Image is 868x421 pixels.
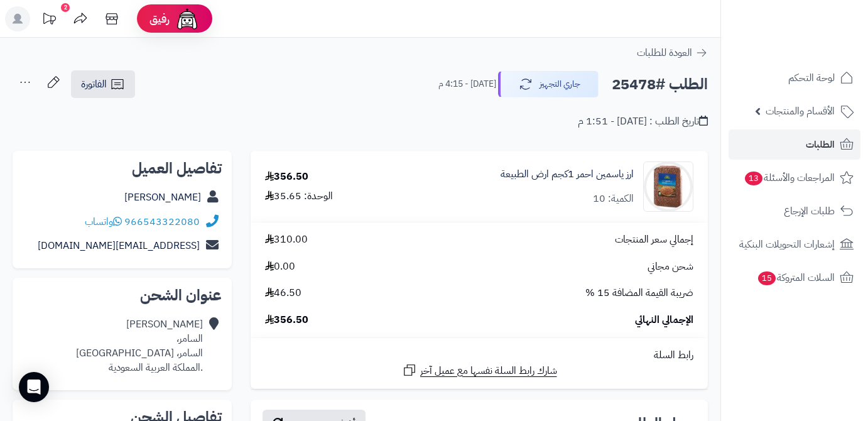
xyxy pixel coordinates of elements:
[265,232,308,247] span: 310.00
[23,288,222,303] h2: عنوان الشحن
[729,263,860,293] a: السلات المتروكة15
[38,238,200,253] a: [EMAIL_ADDRESS][DOMAIN_NAME]
[81,77,107,92] span: الفاتورة
[585,286,693,300] span: ضريبة القيمة المضافة 15 %
[729,63,860,93] a: لوحة التحكم
[635,313,693,327] span: الإجمالي النهائي
[637,45,708,60] a: العودة للطلبات
[637,45,692,60] span: العودة للطلبات
[648,260,693,274] span: شحن مجاني
[265,313,308,327] span: 356.50
[76,317,203,375] div: [PERSON_NAME] السامر، السامر، [GEOGRAPHIC_DATA] .المملكة العربية السعودية
[402,363,557,378] a: شارك رابط السلة نفسها مع عميل آخر
[644,161,693,212] img: Red-Jasmine-Rice.jpg.320x400_q95_upscale-True-90x90.jpg
[757,269,835,287] span: السلات المتروكة
[578,114,708,129] div: تاريخ الطلب : [DATE] - 1:51 م
[788,69,835,87] span: لوحة التحكم
[175,6,200,31] img: ai-face.png
[593,192,634,206] div: الكمية: 10
[615,232,693,247] span: إجمالي سعر المنتجات
[85,214,122,229] a: واتساب
[23,161,222,176] h2: تفاصيل العميل
[739,236,835,253] span: إشعارات التحويلات البنكية
[758,271,776,286] span: 15
[19,372,49,402] div: Open Intercom Messenger
[33,6,65,35] a: تحديثات المنصة
[124,190,201,205] a: [PERSON_NAME]
[149,11,170,26] span: رفيق
[729,163,860,193] a: المراجعات والأسئلة13
[498,71,599,97] button: جاري التجهيز
[420,364,557,378] span: شارك رابط السلة نفسها مع عميل آخر
[265,170,308,184] div: 356.50
[265,189,333,204] div: الوحدة: 35.65
[744,169,835,187] span: المراجعات والأسئلة
[784,202,835,220] span: طلبات الإرجاع
[729,229,860,260] a: إشعارات التحويلات البنكية
[71,70,135,98] a: الفاتورة
[806,136,835,153] span: الطلبات
[766,102,835,120] span: الأقسام والمنتجات
[124,214,200,229] a: 966543322080
[265,286,301,300] span: 46.50
[745,172,763,186] span: 13
[438,78,496,90] small: [DATE] - 4:15 م
[501,167,634,182] a: ارز ياسمين احمر 1كجم ارض الطبيعة
[612,72,708,97] h2: الطلب #25478
[61,3,70,12] div: 2
[729,196,860,226] a: طلبات الإرجاع
[783,28,856,54] img: logo-2.png
[265,260,295,274] span: 0.00
[256,348,703,363] div: رابط السلة
[729,129,860,160] a: الطلبات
